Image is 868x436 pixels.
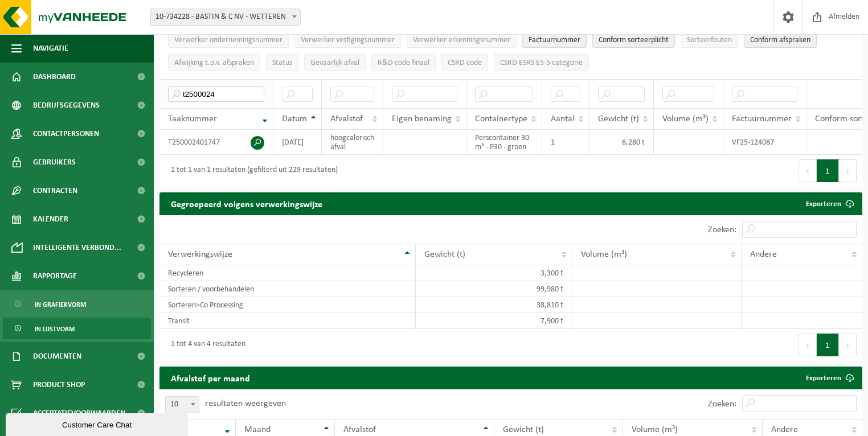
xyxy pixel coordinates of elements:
span: Gewicht (t) [598,114,639,124]
span: 10-734228 - BASTIN & C NV - WETTEREN [150,9,301,26]
span: Verwerker erkenningsnummer [413,36,510,44]
div: 1 tot 1 van 1 resultaten (gefilterd uit 229 resultaten) [165,161,338,181]
td: Recycleren [159,265,416,281]
span: Aantal [551,114,575,124]
td: Transit [159,313,416,329]
span: Factuurnummer [529,36,580,44]
span: Volume (m³) [632,425,678,434]
span: Conform afspraken [750,36,810,44]
span: Eigen benaming [392,114,452,124]
span: Intelligente verbond... [33,233,121,262]
button: Previous [799,334,817,356]
td: 1 [542,130,589,155]
span: CSRD ESRS E5-5 categorie [500,59,583,67]
span: R&D code finaal [378,59,429,67]
h2: Gegroepeerd volgens verwerkingswijze [159,192,334,215]
label: Zoeken: [708,225,736,235]
td: hoogcalorisch afval [322,130,383,155]
span: Dashboard [33,63,76,91]
span: Andere [750,250,777,259]
a: In grafiekvorm [3,293,151,315]
button: Previous [799,159,817,182]
a: Exporteren [797,367,861,389]
button: Gevaarlijk afval : Activate to sort [304,54,366,71]
span: Gewicht (t) [503,425,544,434]
span: Conform sorteerplicht [599,36,669,44]
span: Acceptatievoorwaarden [33,399,125,427]
button: Verwerker erkenningsnummerVerwerker erkenningsnummer: Activate to sort [407,31,517,48]
td: 6,280 t [589,130,654,155]
button: R&D code finaalR&amp;D code finaal: Activate to sort [371,54,436,71]
span: Contactpersonen [33,120,99,148]
span: Andere [771,425,798,434]
span: Afvalstof [343,425,376,434]
a: In lijstvorm [3,318,151,339]
td: Sorteren / voorbehandelen [159,281,416,297]
td: T250002401747 [159,130,273,155]
span: Gebruikers [33,148,76,176]
button: Conform afspraken : Activate to sort [744,31,817,48]
button: Afwijking t.o.v. afsprakenAfwijking t.o.v. afspraken: Activate to sort [168,54,260,71]
button: StatusStatus: Activate to sort [266,54,298,71]
span: Afvalstof [330,114,363,124]
span: 10-734228 - BASTIN & C NV - WETTEREN [151,9,300,25]
span: Afwijking t.o.v. afspraken [174,59,254,67]
td: 3,300 t [416,265,572,281]
span: Volume (m³) [581,250,627,259]
span: Product Shop [33,371,85,399]
span: 10 [165,396,199,413]
button: Conform sorteerplicht : Activate to sort [592,31,675,48]
button: CSRD codeCSRD code: Activate to sort [441,54,488,71]
button: 1 [817,159,839,182]
span: CSRD code [448,59,482,67]
button: Next [839,159,857,182]
span: Maand [244,425,271,434]
span: Contracten [33,176,77,205]
span: In grafiekvorm [35,294,86,315]
span: Factuurnummer [732,114,792,124]
td: VF25-124087 [723,130,806,155]
span: Datum [282,114,307,124]
div: 1 tot 4 van 4 resultaten [165,335,245,355]
td: Perscontainer 30 m³ - P30 - groen [466,130,542,155]
button: FactuurnummerFactuurnummer: Activate to sort [522,31,587,48]
span: Sorteerfouten [687,36,732,44]
td: 99,980 t [416,281,572,297]
span: Verwerkingswijze [168,250,232,259]
button: CSRD ESRS E5-5 categorieCSRD ESRS E5-5 categorie: Activate to sort [494,54,589,71]
span: 10 [166,397,199,413]
span: Navigatie [33,34,68,63]
span: Containertype [475,114,527,124]
label: Zoeken: [708,400,736,409]
span: Status [272,59,292,67]
h2: Afvalstof per maand [159,367,261,389]
button: Verwerker vestigingsnummerVerwerker vestigingsnummer: Activate to sort [294,31,401,48]
button: Next [839,334,857,356]
span: Rapportage [33,262,77,290]
iframe: chat widget [6,411,190,436]
td: [DATE] [273,130,322,155]
button: Verwerker ondernemingsnummerVerwerker ondernemingsnummer: Activate to sort [168,31,289,48]
button: SorteerfoutenSorteerfouten: Activate to sort [681,31,738,48]
span: Kalender [33,205,68,233]
span: Gevaarlijk afval [310,59,359,67]
span: Gewicht (t) [424,250,465,259]
span: In lijstvorm [35,318,75,340]
span: Taaknummer [168,114,217,124]
span: Documenten [33,342,81,371]
span: Verwerker ondernemingsnummer [174,36,282,44]
a: Exporteren [797,192,861,215]
span: Verwerker vestigingsnummer [301,36,395,44]
td: 7,900 t [416,313,572,329]
button: 1 [817,334,839,356]
label: resultaten weergeven [205,399,286,408]
td: Sorteren>Co Processing [159,297,416,313]
span: Volume (m³) [662,114,709,124]
span: Bedrijfsgegevens [33,91,100,120]
td: 38,810 t [416,297,572,313]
